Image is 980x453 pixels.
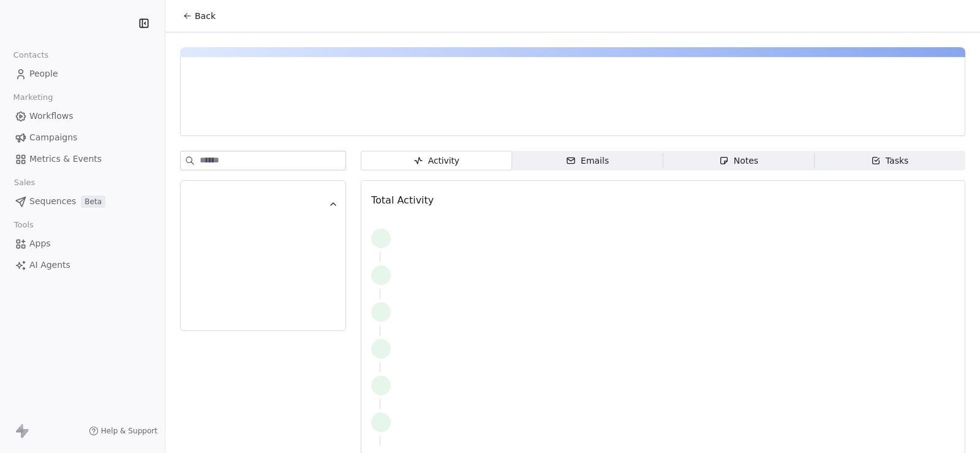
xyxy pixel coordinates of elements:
a: SequencesBeta [10,191,155,211]
a: Campaigns [10,128,155,148]
span: Metrics & Events [29,153,102,166]
a: Workflows [10,106,155,126]
span: Beta [81,196,105,208]
span: Sales [9,173,40,192]
a: Help & Support [89,426,157,436]
div: Emails [566,154,609,167]
span: Workflows [29,110,73,123]
span: Sequences [29,195,76,208]
span: People [29,67,58,80]
span: AI Agents [29,259,70,272]
div: Tasks [871,154,909,167]
a: Apps [10,234,155,254]
span: Contacts [8,46,54,64]
span: Tools [9,216,39,234]
span: Help & Support [101,426,157,436]
span: Total Activity [371,194,434,206]
a: People [10,64,155,84]
button: Back [175,5,223,27]
span: Marketing [8,88,58,107]
span: Apps [29,237,51,250]
a: AI Agents [10,255,155,275]
div: Notes [719,154,758,167]
span: Campaigns [29,131,77,144]
span: Back [195,10,216,22]
a: Metrics & Events [10,149,155,169]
